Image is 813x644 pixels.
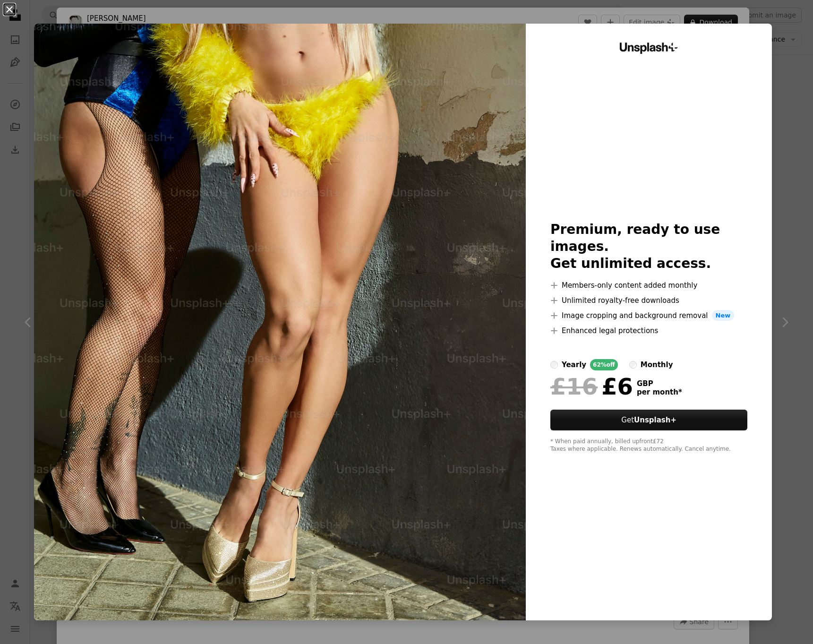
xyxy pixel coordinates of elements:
span: GBP [637,379,682,388]
div: £6 [550,374,633,399]
li: Enhanced legal protections [550,325,747,336]
span: £16 [550,374,598,399]
div: 62% off [590,359,618,370]
div: * When paid annually, billed upfront £72 Taxes where applicable. Renews automatically. Cancel any... [550,438,747,453]
li: Image cropping and background removal [550,310,747,321]
span: New [712,310,735,321]
input: yearly62%off [550,361,558,369]
h2: Premium, ready to use images. Get unlimited access. [550,221,747,272]
div: yearly [562,359,586,370]
button: GetUnsplash+ [550,410,747,430]
input: monthly [629,361,637,369]
li: Unlimited royalty-free downloads [550,295,747,306]
span: per month * [637,388,682,396]
li: Members-only content added monthly [550,280,747,291]
strong: Unsplash+ [634,416,676,424]
div: monthly [641,359,673,370]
